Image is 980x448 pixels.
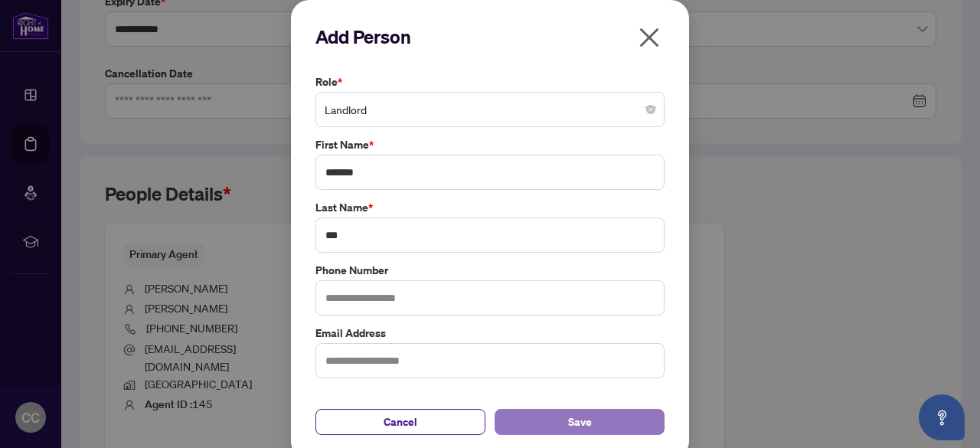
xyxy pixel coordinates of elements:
label: Email Address [315,325,665,342]
h2: Add Person [315,25,665,49]
span: close [637,25,661,50]
span: Cancel [384,410,417,434]
span: Landlord [325,95,655,124]
label: Phone Number [315,262,665,279]
button: Open asap [919,394,965,440]
span: close-circle [646,105,655,114]
label: Role [315,74,665,90]
span: Save [568,410,592,434]
label: Last Name [315,199,665,216]
button: Cancel [315,409,485,435]
button: Save [495,409,665,435]
label: First Name [315,136,665,153]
